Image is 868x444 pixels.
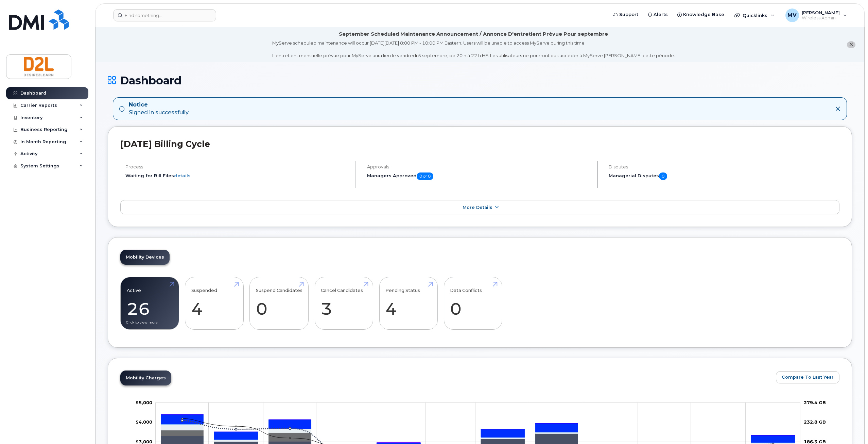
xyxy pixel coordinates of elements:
a: Data Conflicts 0 [450,281,496,326]
div: MyServe scheduled maintenance will occur [DATE][DATE] 8:00 PM - 10:00 PM Eastern. Users will be u... [272,40,675,59]
h4: Disputes [609,164,839,169]
button: close notification [847,41,855,48]
a: details [174,173,191,178]
span: 0 [659,172,667,180]
span: 0 of 0 [417,172,433,180]
h5: Managers Approved [367,172,591,180]
div: Signed in successfully. [129,101,189,117]
tspan: 232.8 GB [804,419,826,425]
button: Compare To Last Year [776,371,839,383]
g: $0 [136,400,152,405]
a: Suspend Candidates 0 [256,281,302,326]
h4: Approvals [367,164,591,169]
span: Compare To Last Year [782,374,834,380]
li: Waiting for Bill Files [125,172,350,179]
strong: Notice [129,101,189,109]
tspan: $5,000 [136,400,152,405]
a: Suspended 4 [191,281,237,326]
a: Mobility Devices [120,250,170,265]
h5: Managerial Disputes [609,172,839,180]
tspan: 279.4 GB [804,400,826,405]
g: $0 [136,419,152,425]
h2: [DATE] Billing Cycle [120,139,839,149]
div: September Scheduled Maintenance Announcement / Annonce D'entretient Prévue Pour septembre [339,31,608,38]
tspan: $4,000 [136,419,152,425]
h1: Dashboard [108,75,852,86]
a: Active 26 [127,281,173,326]
a: Pending Status 4 [385,281,431,326]
a: Cancel Candidates 3 [321,281,367,326]
h4: Process [125,164,350,169]
a: Mobility Charges [120,371,171,385]
span: More Details [463,205,492,210]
